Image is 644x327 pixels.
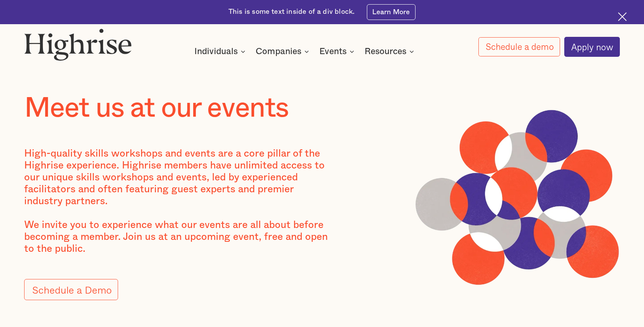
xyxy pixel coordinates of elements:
[194,47,248,56] div: Individuals
[256,47,301,56] div: Companies
[365,47,406,56] div: Resources
[319,47,356,56] div: Events
[194,47,238,56] div: Individuals
[24,279,118,300] a: Schedule a Demo
[319,47,347,56] div: Events
[256,47,311,56] div: Companies
[24,93,288,124] h1: Meet us at our events
[478,37,560,57] a: Schedule a demo
[564,37,620,56] a: Apply now
[228,7,355,17] div: This is some text inside of a div block.
[24,148,333,255] div: High-quality skills workshops and events are a core pillar of the Highrise experience. Highrise m...
[24,28,132,61] img: Highrise logo
[367,4,416,20] a: Learn More
[618,12,627,21] img: Cross icon
[365,47,416,56] div: Resources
